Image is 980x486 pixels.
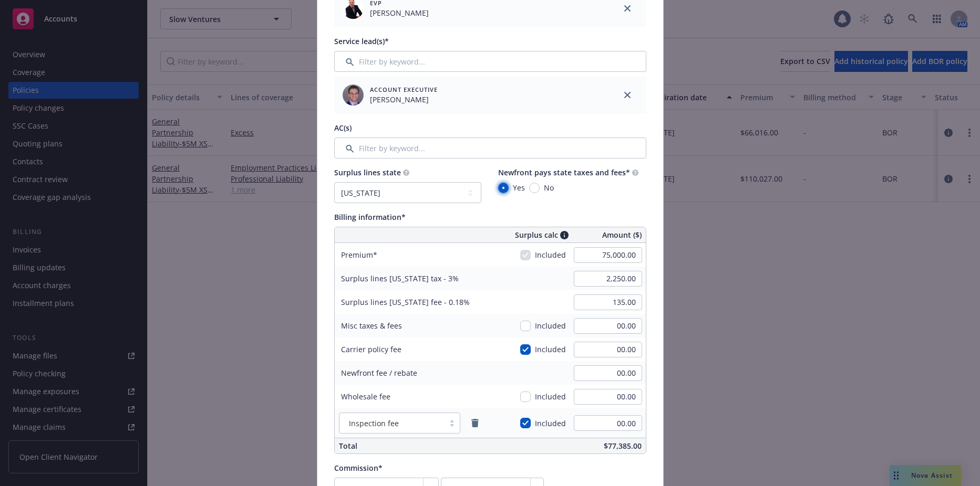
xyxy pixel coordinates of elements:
[339,441,357,451] span: Total
[334,36,389,46] span: Service lead(s)*
[574,247,642,263] input: 0.00
[370,7,429,18] span: [PERSON_NAME]
[341,297,470,307] span: Surplus lines [US_STATE] fee - 0.18%
[498,183,509,193] input: Yes
[513,182,525,193] span: Yes
[604,441,642,451] span: $77,385.00
[334,51,646,72] input: Filter by keyword...
[498,167,630,177] span: Newfront pays state taxes and fees*
[334,138,646,159] input: Filter by keyword...
[349,418,399,429] span: Inspection fee
[334,167,401,177] span: Surplus lines state
[544,182,554,193] span: No
[515,229,558,240] span: Surplus calc
[574,389,642,405] input: 0.00
[574,294,642,310] input: 0.00
[535,418,566,429] span: Included
[345,418,439,429] span: Inspection fee
[341,250,377,260] span: Premium
[341,368,417,378] span: Newfront fee / rebate
[341,392,390,402] span: Wholesale fee
[535,320,566,331] span: Included
[341,344,401,354] span: Carrier policy fee
[341,321,402,331] span: Misc taxes & fees
[334,123,352,133] span: AC(s)
[370,94,438,105] span: [PERSON_NAME]
[469,417,481,429] a: remove
[334,212,406,222] span: Billing information*
[334,463,383,473] span: Commission*
[535,344,566,355] span: Included
[535,249,566,260] span: Included
[574,365,642,381] input: 0.00
[574,342,642,357] input: 0.00
[621,2,634,15] a: close
[574,271,642,287] input: 0.00
[621,89,634,101] a: close
[602,229,642,240] span: Amount ($)
[370,85,438,94] span: Account Executive
[343,84,364,105] img: employee photo
[574,318,642,334] input: 0.00
[574,415,642,431] input: 0.00
[535,391,566,402] span: Included
[529,183,540,193] input: No
[341,273,459,283] span: Surplus lines [US_STATE] tax - 3%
